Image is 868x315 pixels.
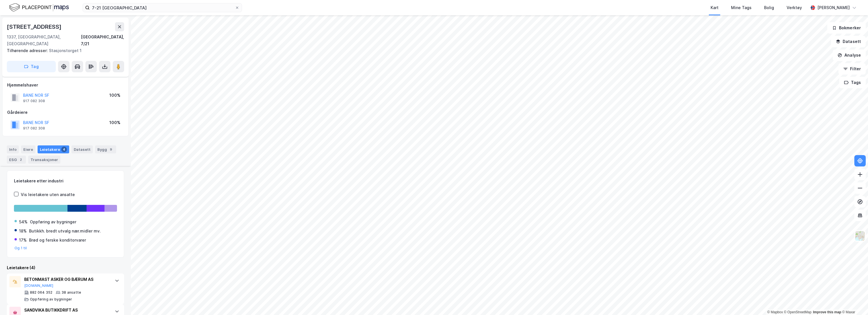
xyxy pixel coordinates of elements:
[61,290,81,295] div: 38 ansatte
[30,297,72,302] div: Oppføring av bygninger
[838,63,866,75] button: Filter
[23,126,45,131] div: 917 082 308
[7,48,49,53] span: Tilhørende adresser:
[23,99,45,103] div: 917 082 308
[18,157,24,162] div: 2
[7,109,124,116] div: Gårdeiere
[19,237,27,244] div: 17%
[30,290,52,295] div: 882 064 352
[764,4,774,11] div: Bolig
[9,3,69,13] img: logo.f888ab2527a4732fd821a326f86c7f29.svg
[24,283,54,288] button: [DOMAIN_NAME]
[7,82,124,88] div: Hjemmelshaver
[19,228,27,234] div: 18%
[827,22,866,34] button: Bokmerker
[840,288,868,315] div: Kontrollprogram for chat
[833,50,866,61] button: Analyse
[109,119,120,126] div: 100%
[831,36,866,47] button: Datasett
[7,156,26,164] div: ESG
[731,4,752,11] div: Mine Tags
[711,4,719,11] div: Kart
[7,145,19,153] div: Info
[7,22,63,31] div: [STREET_ADDRESS]
[90,3,235,12] input: Søk på adresse, matrikkel, gårdeiere, leietakere eller personer
[855,230,865,241] img: Z
[81,34,124,47] div: [GEOGRAPHIC_DATA], 7/21
[7,264,124,271] div: Leietakere (4)
[787,4,802,11] div: Verktøy
[7,61,56,72] button: Tag
[21,145,35,153] div: Eiere
[840,288,868,315] iframe: Chat Widget
[14,178,117,184] div: Leietakere etter industri
[29,237,86,244] div: Brød og ferske konditorvarer
[95,145,116,153] div: Bygg
[28,156,60,164] div: Transaksjoner
[61,147,67,152] div: 4
[817,4,850,11] div: [PERSON_NAME]
[19,219,28,225] div: 54%
[7,34,81,47] div: 1337, [GEOGRAPHIC_DATA], [GEOGRAPHIC_DATA]
[839,77,866,88] button: Tags
[24,307,109,314] div: SANDVIKA BUTIKKDRIFT AS
[784,310,812,314] a: OpenStreetMap
[813,310,841,314] a: Improve this map
[21,191,75,198] div: Vis leietakere uten ansatte
[29,228,101,234] div: Butikkh. bredt utvalg nær.midler mv.
[30,219,76,225] div: Oppføring av bygninger
[71,145,93,153] div: Datasett
[24,276,109,283] div: BETONMAST ASKER OG BÆRUM AS
[15,246,27,250] button: Og 1 til
[108,147,114,152] div: 9
[767,310,783,314] a: Mapbox
[109,92,120,99] div: 100%
[7,47,120,54] div: Stasjonstorget 1
[38,145,69,153] div: Leietakere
